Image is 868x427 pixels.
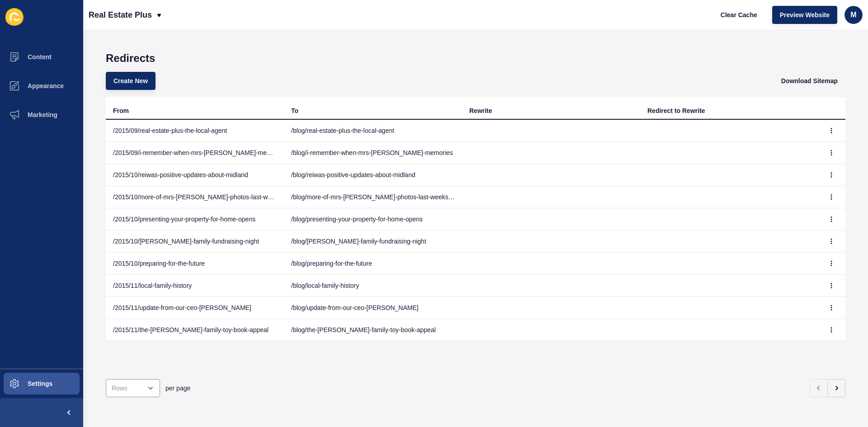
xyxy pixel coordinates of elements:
td: /blog/the-[PERSON_NAME]-family-toy-book-appeal [284,319,462,341]
td: /2015/11/update-from-our-ceo-[PERSON_NAME] [106,297,284,319]
button: Preview Website [772,6,837,24]
td: /2015/11/local-family-history [106,275,284,297]
span: Clear Cache [721,10,757,19]
td: /2015/10/reiwas-positive-updates-about-midland [106,164,284,186]
td: /2015/10/preparing-for-the-future [106,253,284,275]
h1: Redirects [106,52,845,65]
td: /blog/update-from-our-ceo-[PERSON_NAME] [284,297,462,319]
button: Create New [106,72,156,90]
td: /2015/09/real-estate-plus-the-local-agent [106,120,284,142]
div: To [291,106,298,115]
div: Rewrite [469,106,492,115]
td: /2015/10/presenting-your-property-for-home-opens [106,208,284,230]
td: /2015/11/the-[PERSON_NAME]-family-toy-book-appeal [106,319,284,341]
button: Download Sitemap [774,72,845,90]
td: /2015/10/[PERSON_NAME]-family-fundraising-night [106,230,284,253]
p: Real Estate Plus [89,4,152,26]
span: Create New [113,76,148,85]
span: Preview Website [780,10,830,19]
span: Download Sitemap [781,76,838,85]
div: open menu [106,379,160,397]
td: /2015/09/i-remember-when-mrs-[PERSON_NAME]-memories [106,142,284,164]
button: Clear Cache [713,6,765,24]
div: Redirect to Rewrite [647,106,705,115]
div: From [113,106,129,115]
td: /blog/i-remember-when-mrs-[PERSON_NAME]-memories [284,142,462,164]
td: /blog/real-estate-plus-the-local-agent [284,120,462,142]
span: per page [165,384,190,393]
td: /blog/reiwas-positive-updates-about-midland [284,164,462,186]
td: /blog/[PERSON_NAME]-family-fundraising-night [284,230,462,253]
span: m [850,10,856,19]
td: /blog/presenting-your-property-for-home-opens [284,208,462,230]
td: /blog/local-family-history [284,275,462,297]
td: /blog/preparing-for-the-future [284,253,462,275]
td: /2015/10/more-of-mrs-[PERSON_NAME]-photos-last-weeks-adventures [106,186,284,208]
td: /blog/more-of-mrs-[PERSON_NAME]-photos-last-weeks-adventures [284,186,462,208]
